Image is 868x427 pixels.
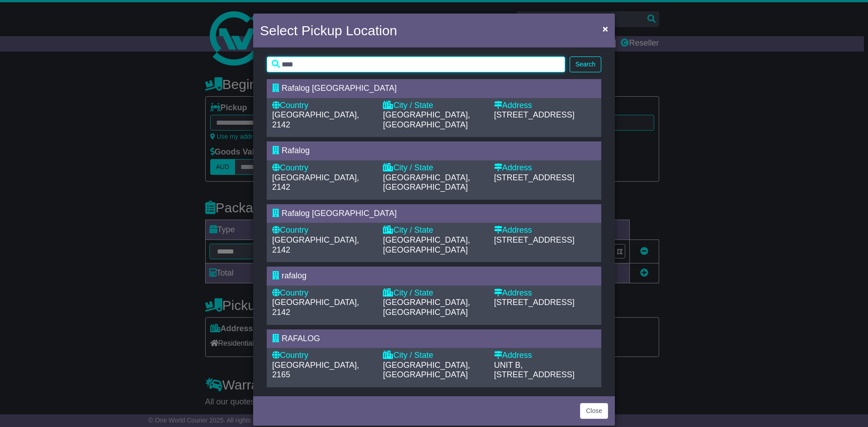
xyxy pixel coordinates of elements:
div: City / State [383,225,485,235]
span: [GEOGRAPHIC_DATA], [GEOGRAPHIC_DATA] [383,173,470,192]
button: Close [580,403,608,419]
span: [STREET_ADDRESS] [494,110,575,119]
span: RAFALOG [282,334,320,343]
div: City / State [383,288,485,298]
span: × [603,23,608,34]
span: [STREET_ADDRESS] [494,173,575,182]
span: [GEOGRAPHIC_DATA], 2142 [272,298,359,317]
span: [GEOGRAPHIC_DATA], [GEOGRAPHIC_DATA] [383,361,470,380]
h4: Select Pickup Location [260,20,397,41]
span: Rafalog [GEOGRAPHIC_DATA] [282,209,396,218]
div: City / State [383,163,485,173]
span: [GEOGRAPHIC_DATA], 2142 [272,110,359,129]
div: Address [494,225,596,235]
div: Address [494,101,596,111]
span: [GEOGRAPHIC_DATA], 2142 [272,173,359,192]
div: Country [272,163,374,173]
span: Rafalog [282,146,310,155]
div: Address [494,288,596,298]
div: Address [494,163,596,173]
span: [GEOGRAPHIC_DATA], [GEOGRAPHIC_DATA] [383,298,470,317]
div: Country [272,101,374,111]
span: UNIT B, [STREET_ADDRESS] [494,361,575,380]
span: rafalog [282,271,307,280]
button: Search [570,56,601,72]
div: Country [272,288,374,298]
button: Close [598,19,613,38]
span: [GEOGRAPHIC_DATA], [GEOGRAPHIC_DATA] [383,110,470,129]
div: Address [494,351,596,361]
div: City / State [383,101,485,111]
div: Country [272,351,374,361]
span: [GEOGRAPHIC_DATA], [GEOGRAPHIC_DATA] [383,235,470,254]
span: [GEOGRAPHIC_DATA], 2165 [272,361,359,380]
span: [STREET_ADDRESS] [494,298,575,307]
span: [GEOGRAPHIC_DATA], 2142 [272,235,359,254]
span: Rafalog [GEOGRAPHIC_DATA] [282,84,396,93]
div: Country [272,225,374,235]
span: [STREET_ADDRESS] [494,235,575,244]
div: City / State [383,351,485,361]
